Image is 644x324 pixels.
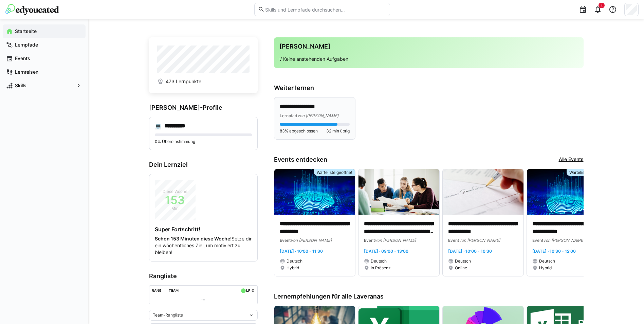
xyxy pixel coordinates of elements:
[252,287,255,293] a: ø
[297,113,338,118] span: von [PERSON_NAME]
[155,139,252,144] p: 0% Übereinstimmung
[279,43,578,50] h3: [PERSON_NAME]
[155,226,252,233] h4: Super Fortschritt!
[280,238,291,243] span: Event
[280,128,318,134] span: 83% abgeschlossen
[459,238,500,243] span: von [PERSON_NAME]
[274,293,584,300] h3: Lernempfehlungen für alle Laveranas
[152,288,162,292] div: Rang
[371,265,391,271] span: In Präsenz
[448,238,459,243] span: Event
[358,169,439,215] img: image
[149,104,258,111] h3: [PERSON_NAME]-Profile
[527,169,608,215] img: image
[279,56,578,62] p: √ Keine anstehenden Aufgaben
[532,249,576,254] span: [DATE] · 10:30 - 12:00
[455,258,471,264] span: Deutsch
[287,258,302,264] span: Deutsch
[364,238,375,243] span: Event
[264,6,386,13] input: Skills und Lernpfade durchsuchen…
[155,235,252,256] p: Setze dir ein wöchentliches Ziel, um motiviert zu bleiben!
[532,238,543,243] span: Event
[539,258,555,264] span: Deutsch
[166,78,201,85] span: 473 Lernpunkte
[543,238,584,243] span: von [PERSON_NAME]
[443,169,523,215] img: image
[149,161,258,168] h3: Dein Lernziel
[246,288,250,292] div: LP
[559,156,584,163] a: Alle Events
[280,249,323,254] span: [DATE] · 10:00 - 11:30
[371,258,387,264] span: Deutsch
[155,236,232,241] strong: Schon 153 Minuten diese Woche!
[569,170,605,175] span: Warteliste geöffnet
[280,113,297,118] span: Lernpfad
[448,249,492,254] span: [DATE] · 10:00 - 10:30
[169,288,179,292] div: Team
[155,123,162,129] div: 💻️
[455,265,467,271] span: Online
[364,249,408,254] span: [DATE] · 09:00 - 13:00
[375,238,416,243] span: von [PERSON_NAME]
[601,3,603,7] span: 4
[149,272,258,280] h3: Rangliste
[153,312,183,318] span: Team-Rangliste
[291,238,332,243] span: von [PERSON_NAME]
[274,84,584,92] h3: Weiter lernen
[287,265,299,271] span: Hybrid
[274,169,355,215] img: image
[317,170,352,175] span: Warteliste geöffnet
[539,265,552,271] span: Hybrid
[274,156,327,163] h3: Events entdecken
[326,128,350,134] span: 32 min übrig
